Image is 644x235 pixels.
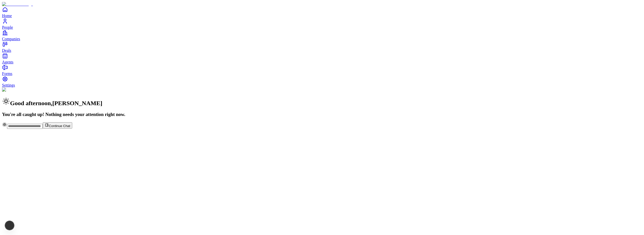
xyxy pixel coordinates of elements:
h2: Good afternoon , [PERSON_NAME] [2,97,642,107]
a: Settings [2,76,642,87]
img: Background [2,88,26,92]
span: Companies [2,37,20,41]
a: People [2,18,642,29]
span: Continue Chat [49,124,70,128]
span: People [2,25,13,29]
button: Continue Chat [43,122,72,129]
a: Deals [2,41,642,53]
a: Home [2,7,642,18]
div: Continue Chat [2,122,642,129]
span: Forms [2,71,12,76]
span: Agents [2,60,13,64]
span: Deals [2,48,11,53]
img: Item Brain Logo [2,2,33,7]
span: Settings [2,83,15,87]
a: Forms [2,64,642,76]
a: Companies [2,30,642,41]
h3: You're all caught up! Nothing needs your attention right now. [2,112,642,117]
a: Agents [2,53,642,64]
span: Home [2,14,12,18]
